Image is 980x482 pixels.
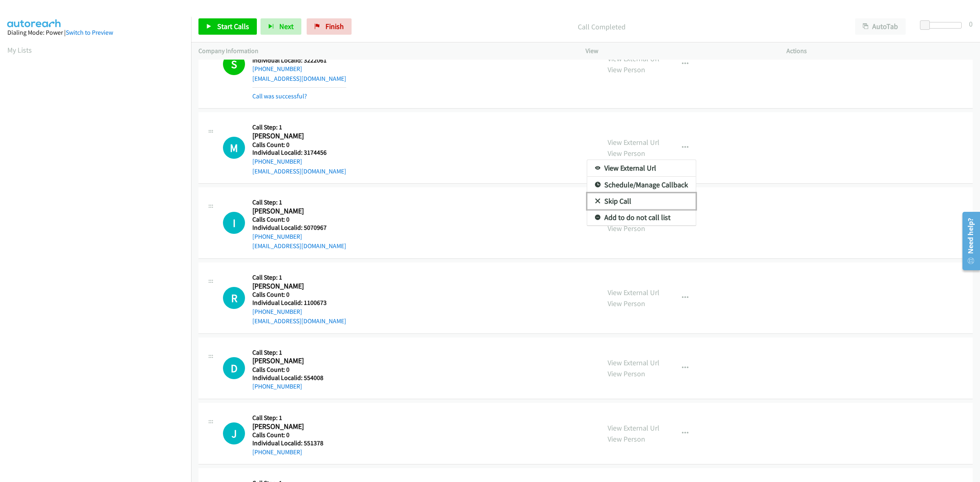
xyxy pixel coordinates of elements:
[223,422,245,444] div: The call is yet to be attempted
[223,422,245,444] h1: J
[223,287,245,309] div: The call is yet to be attempted
[587,209,696,226] a: Add to do not call list
[223,357,245,379] div: The call is yet to be attempted
[223,212,245,234] div: The call is yet to be attempted
[7,45,32,55] a: My Lists
[223,212,245,234] h1: I
[587,177,696,193] a: Schedule/Manage Callback
[223,357,245,379] h1: D
[223,287,245,309] h1: R
[66,29,113,36] a: Switch to Preview
[7,63,191,451] iframe: Dialpad
[587,193,696,209] a: Skip Call
[956,209,980,273] iframe: Resource Center
[587,160,696,176] a: View External Url
[7,28,184,38] div: Dialing Mode: Power |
